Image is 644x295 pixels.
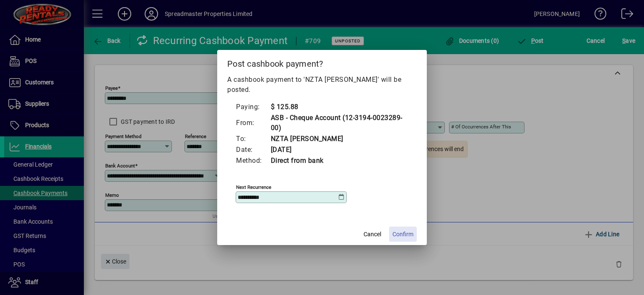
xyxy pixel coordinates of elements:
[359,227,386,242] button: Cancel
[236,155,270,166] td: Method:
[270,133,409,144] td: NZTA [PERSON_NAME]
[364,230,381,239] span: Cancel
[392,230,413,239] span: Confirm
[236,184,271,190] mat-label: Next recurrence
[270,112,409,133] td: ASB - Cheque Account (12-3194-0023289-00)
[270,102,409,112] td: $ 125.88
[236,112,270,133] td: From:
[236,102,270,112] td: Paying:
[217,50,427,74] h2: Post cashbook payment?
[236,144,270,155] td: Date:
[270,144,409,155] td: [DATE]
[236,133,270,144] td: To:
[227,75,417,95] p: A cashbook payment to 'NZTA [PERSON_NAME]' will be posted.
[270,155,409,166] td: Direct from bank
[389,227,417,242] button: Confirm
